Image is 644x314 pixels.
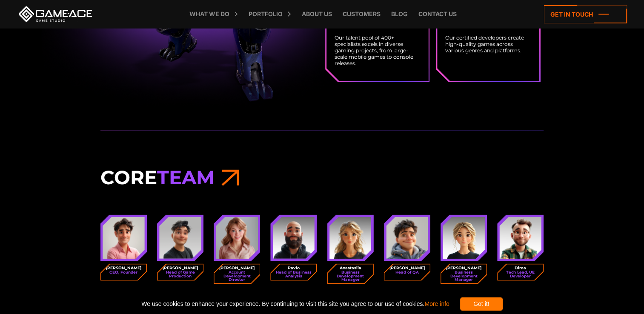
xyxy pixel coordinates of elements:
small: Head of Game Production [161,271,200,278]
h3: Core [100,166,544,189]
p: Our talent pool of 400+ specialists excels in diverse gaming projects, from large-scale mobile ga... [334,34,421,66]
span: Team [157,166,215,189]
span: We use cookies to enhance your experience. By continuing to visit this site you agree to our use ... [141,297,449,311]
img: Avatar oleg [103,217,145,259]
strong: Pavlo [288,265,300,271]
strong: [PERSON_NAME] [219,265,255,271]
img: Avatar dmytro [159,217,201,259]
strong: Anastasiia [340,265,361,271]
img: Avatar anastasia [216,217,258,259]
div: Got it! [460,297,503,311]
small: Head of QA [395,271,419,274]
small: Business Development Manager [331,271,370,281]
strong: [PERSON_NAME] [163,265,198,271]
small: CEO, Founder [109,271,137,274]
strong: [PERSON_NAME] [446,265,481,271]
strong: Dima [515,265,526,271]
a: Get in touch [544,5,627,23]
img: Avatar dima [499,217,541,259]
img: Avatar pavlo [273,217,315,259]
small: Head of Business Analysis [274,271,313,278]
img: Avatar yuliia [329,217,372,259]
small: Tech Lead, UE Developer [501,271,540,278]
small: Account Development Director [218,271,257,281]
p: Our certified developers create high-quality games across various genres and platforms. [445,34,532,54]
a: More info [424,300,449,307]
small: Business Development Manager [444,271,484,281]
strong: [PERSON_NAME] [106,265,141,271]
img: Julia boikova [443,217,485,259]
img: Avatar alex qa [386,217,428,259]
strong: [PERSON_NAME] [389,265,425,271]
